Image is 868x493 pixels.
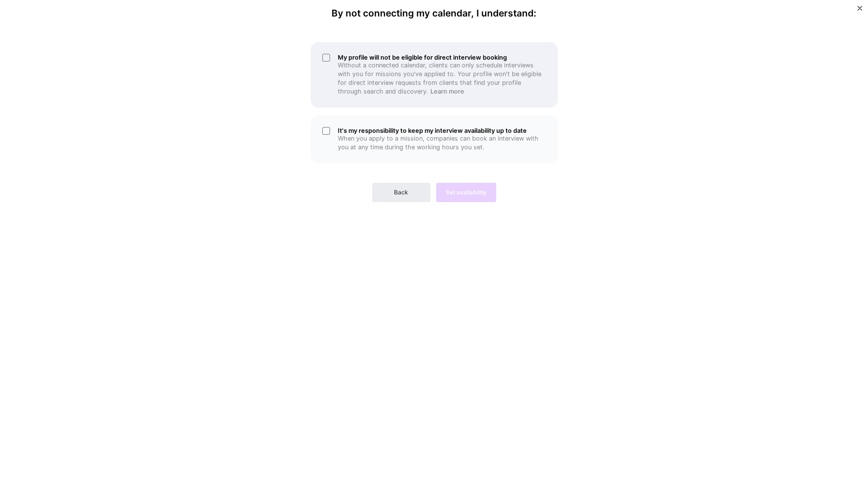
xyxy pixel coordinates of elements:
[331,8,537,19] h4: By not connecting my calendar, I understand:
[372,183,430,202] button: Back
[338,127,546,134] h5: It's my responsibility to keep my interview availability up to date
[338,134,546,152] p: When you apply to a mission, companies can book an interview with you at any time during the work...
[338,54,546,61] h5: My profile will not be eligible for direct interview booking
[430,88,464,95] a: Learn more
[394,188,408,197] span: Back
[857,6,862,16] button: Close
[338,61,546,96] p: Without a connected calendar, clients can only schedule interviews with you for missions you've a...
